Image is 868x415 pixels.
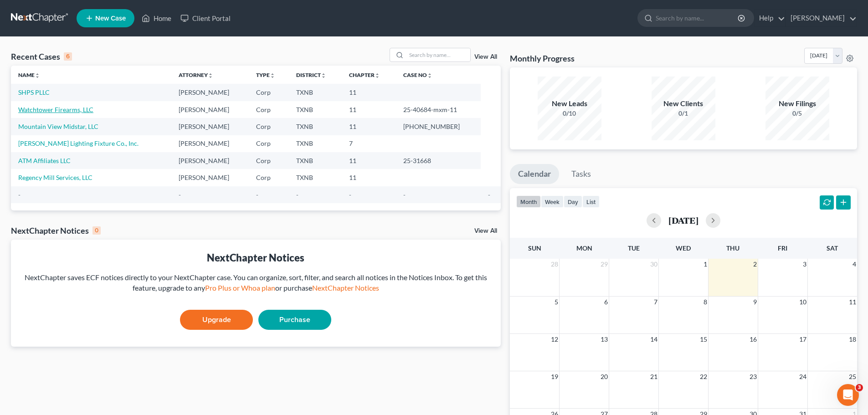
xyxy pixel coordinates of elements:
[11,225,101,236] div: NextChapter Notices
[652,109,715,118] div: 0/1
[488,191,490,199] span: -
[827,244,838,252] span: Sat
[628,244,640,252] span: Tue
[18,251,493,265] div: NextChapter Notices
[64,52,72,61] div: 6
[249,135,289,152] td: Corp
[652,98,715,109] div: New Clients
[18,157,71,164] a: ATM Affiliates LLC
[176,10,235,26] a: Client Portal
[342,101,396,118] td: 11
[321,73,326,78] i: unfold_more
[749,371,758,382] span: 23
[18,139,139,147] a: [PERSON_NAME] Lighting Fixture Co., Inc.
[554,297,559,307] span: 5
[342,118,396,135] td: 11
[18,174,92,181] a: Regency Mill Services, LLC
[837,384,859,406] iframe: Intercom live chat
[208,73,213,78] i: unfold_more
[18,72,40,78] a: Nameunfold_more
[656,10,739,26] input: Search by name...
[249,101,289,118] td: Corp
[171,152,249,169] td: [PERSON_NAME]
[249,152,289,169] td: Corp
[349,72,380,78] a: Chapterunfold_more
[171,135,249,152] td: [PERSON_NAME]
[600,371,609,382] span: 20
[403,191,406,199] span: -
[802,259,807,270] span: 3
[550,371,559,382] span: 19
[258,310,331,330] a: Purchase
[427,73,432,78] i: unfold_more
[856,384,863,391] span: 3
[249,84,289,101] td: Corp
[668,215,699,225] h2: [DATE]
[510,53,575,64] h3: Monthly Progress
[726,244,740,252] span: Thu
[270,73,275,78] i: unfold_more
[342,84,396,101] td: 11
[171,118,249,135] td: [PERSON_NAME]
[848,297,857,307] span: 11
[396,101,480,118] td: 25-40684-mxm-11
[798,371,807,382] span: 24
[538,109,601,118] div: 0/10
[349,191,351,199] span: -
[538,98,601,109] div: New Leads
[95,15,126,22] span: New Case
[18,123,98,130] a: Mountain View Midstar, LLC
[296,191,298,199] span: -
[676,244,691,252] span: Wed
[289,84,342,101] td: TXNB
[852,259,857,270] span: 4
[603,297,609,307] span: 6
[703,297,708,307] span: 8
[171,84,249,101] td: [PERSON_NAME]
[396,118,480,135] td: [PHONE_NUMBER]
[403,72,432,78] a: Case Nounfold_more
[649,334,658,345] span: 14
[563,164,599,184] a: Tasks
[289,152,342,169] td: TXNB
[11,51,72,62] div: Recent Cases
[92,226,101,235] div: 0
[798,297,807,307] span: 10
[256,72,275,78] a: Typeunfold_more
[137,10,176,26] a: Home
[256,191,258,199] span: -
[312,283,379,292] a: NextChapter Notices
[576,244,592,252] span: Mon
[699,334,708,345] span: 15
[474,54,497,60] a: View All
[289,118,342,135] td: TXNB
[249,169,289,186] td: Corp
[179,72,213,78] a: Attorneyunfold_more
[649,371,658,382] span: 21
[289,135,342,152] td: TXNB
[342,152,396,169] td: 11
[289,101,342,118] td: TXNB
[528,244,541,252] span: Sun
[778,244,787,252] span: Fri
[786,10,857,26] a: [PERSON_NAME]
[765,98,829,109] div: New Filings
[179,191,181,199] span: -
[171,169,249,186] td: [PERSON_NAME]
[296,72,326,78] a: Districtunfold_more
[848,334,857,345] span: 18
[550,334,559,345] span: 12
[510,164,559,184] a: Calendar
[474,228,497,234] a: View All
[600,259,609,270] span: 29
[541,195,564,208] button: week
[755,10,785,26] a: Help
[18,88,50,96] a: SHPS PLLC
[600,334,609,345] span: 13
[582,195,600,208] button: list
[205,283,275,292] a: Pro Plus or Whoa plan
[342,169,396,186] td: 11
[749,334,758,345] span: 16
[18,191,21,199] span: -
[550,259,559,270] span: 28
